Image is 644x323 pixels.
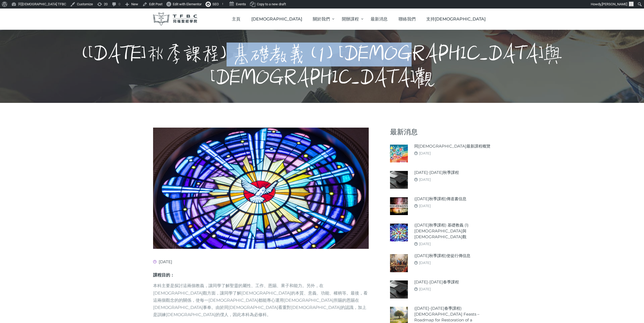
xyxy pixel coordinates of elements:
[414,222,491,240] a: ([DATE]秋季課程) 基礎教義 (1) [DEMOGRAPHIC_DATA]與[DEMOGRAPHIC_DATA]觀
[419,287,431,291] a: [DATE]
[419,261,431,265] a: [DATE]
[153,272,174,278] strong: 課程目的：
[390,197,408,215] img: (2025年秋季課程)傳道書信息
[393,11,421,27] a: 聯絡我們
[419,151,431,155] a: [DATE]
[390,280,408,298] img: 2024-25年春季課程
[414,170,459,175] a: [DATE]-[DATE]秋季課程
[336,11,365,27] a: 開辦課程
[419,242,431,246] a: [DATE]
[426,16,486,22] span: 支持[DEMOGRAPHIC_DATA]
[390,171,408,189] img: 2025-26年秋季課程
[390,128,491,136] h5: 最新消息
[390,254,408,272] img: (2025年秋季課程)使徒行傳信息
[153,282,369,318] p: 本科主要是探討這兩個教義，讓同學了解聖靈的屬性、工作、恩賜、果子和能力。另外，在[DEMOGRAPHIC_DATA]觀方面，讓同學了解[DEMOGRAPHIC_DATA]的本質、意義、功能、權柄...
[251,16,302,22] span: [DEMOGRAPHIC_DATA]
[414,196,466,202] a: ([DATE]秋季課程)傳道書信息
[414,279,459,285] a: [DATE]-[DATE]春季課程
[153,259,172,264] span: [DATE]
[153,12,198,26] img: 同福聖經學院 TFBC
[342,16,359,22] span: 開辦課程
[419,177,431,182] a: [DATE]
[173,2,202,6] span: Edit with Elementor
[629,2,634,6] img: Alex Cheung
[371,16,388,22] span: 最新消息
[602,2,627,6] span: [PERSON_NAME]
[365,11,393,27] a: 最新消息
[220,2,225,7] div: !
[212,2,219,6] span: SEO
[227,11,246,27] a: 主頁
[414,143,490,149] a: 同[DEMOGRAPHIC_DATA]最新課程概覽
[390,224,408,241] img: (2025年秋季課程) 基礎教義 (1) 聖靈觀與教會觀
[399,16,416,22] span: 聯絡我們
[32,43,612,90] h1: ([DATE]秋季課程) 基礎教義 (1) [DEMOGRAPHIC_DATA]與[DEMOGRAPHIC_DATA]觀
[246,11,307,27] a: [DEMOGRAPHIC_DATA]
[421,11,491,27] a: 支持[DEMOGRAPHIC_DATA]
[232,16,240,22] span: 主頁
[419,204,431,208] a: [DATE]
[313,16,330,22] span: 關於我們
[307,11,336,27] a: 關於我們
[390,145,408,162] img: 同福聖經學院最新課程概覽
[414,253,470,259] a: ([DATE]秋季課程)使徒行傳信息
